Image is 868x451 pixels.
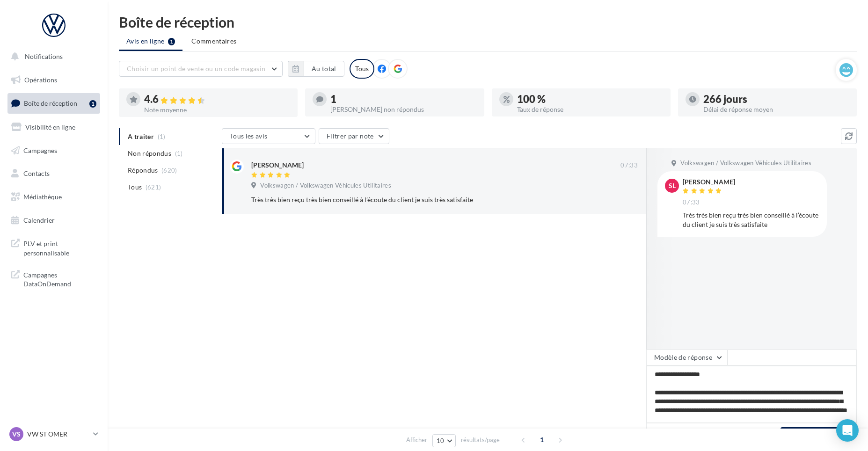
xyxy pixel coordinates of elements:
[6,117,102,137] a: Visibilité en ligne
[6,211,102,230] a: Calendrier
[680,159,811,167] span: Volkswagen / Volkswagen Véhicules Utilitaires
[6,265,102,292] a: Campagnes DataOnDemand
[330,94,476,104] div: 1
[6,233,102,261] a: PLV et print personnalisable
[703,94,849,104] div: 266 jours
[119,61,283,77] button: Choisir un point de vente ou un code magasin
[89,100,96,108] div: 1
[6,47,98,66] button: Notifications
[517,106,663,113] div: Taux de réponse
[6,93,102,113] a: Boîte de réception1
[437,437,445,444] span: 10
[703,106,849,113] div: Délai de réponse moyen
[6,187,102,207] a: Médiathèque
[304,61,344,77] button: Au total
[288,61,344,77] button: Au total
[144,94,290,105] div: 4.6
[25,52,63,60] span: Notifications
[161,167,177,174] span: (620)
[128,149,171,158] span: Non répondus
[461,436,500,444] span: résultats/page
[146,183,161,191] span: (621)
[683,211,819,229] div: Très très bien reçu très bien conseillé à l’écoute du client je suis très satisfaite
[350,59,374,79] div: Tous
[251,195,577,204] div: Très très bien reçu très bien conseillé à l’écoute du client je suis très satisfaite
[230,132,268,140] span: Tous les avis
[128,182,142,192] span: Tous
[23,237,96,257] span: PLV et print personnalisable
[27,429,89,439] p: VW ST OMER
[517,94,663,104] div: 100 %
[128,166,158,175] span: Répondus
[7,425,100,443] a: VS VW ST OMER
[330,106,476,113] div: [PERSON_NAME] non répondus
[836,419,859,442] div: Open Intercom Messenger
[251,160,304,170] div: [PERSON_NAME]
[6,164,102,183] a: Contacts
[406,436,427,444] span: Afficher
[432,434,456,447] button: 10
[23,146,57,154] span: Campagnes
[534,432,549,447] span: 1
[6,70,102,90] a: Opérations
[127,65,265,73] span: Choisir un point de vente ou un code magasin
[144,107,290,113] div: Note moyenne
[260,182,391,190] span: Volkswagen / Volkswagen Véhicules Utilitaires
[175,150,183,157] span: (1)
[222,128,315,144] button: Tous les avis
[24,76,57,84] span: Opérations
[319,128,389,144] button: Filtrer par note
[191,36,236,46] span: Commentaires
[683,179,735,185] div: [PERSON_NAME]
[23,193,62,201] span: Médiathèque
[24,99,77,107] span: Boîte de réception
[23,169,50,177] span: Contacts
[6,141,102,160] a: Campagnes
[23,216,55,224] span: Calendrier
[119,15,857,29] div: Boîte de réception
[646,349,728,365] button: Modèle de réponse
[780,427,853,443] button: Poster ma réponse
[25,123,75,131] span: Visibilité en ligne
[683,198,700,207] span: 07:33
[12,429,21,439] span: VS
[23,269,96,289] span: Campagnes DataOnDemand
[620,161,638,170] span: 07:33
[669,181,676,190] span: SL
